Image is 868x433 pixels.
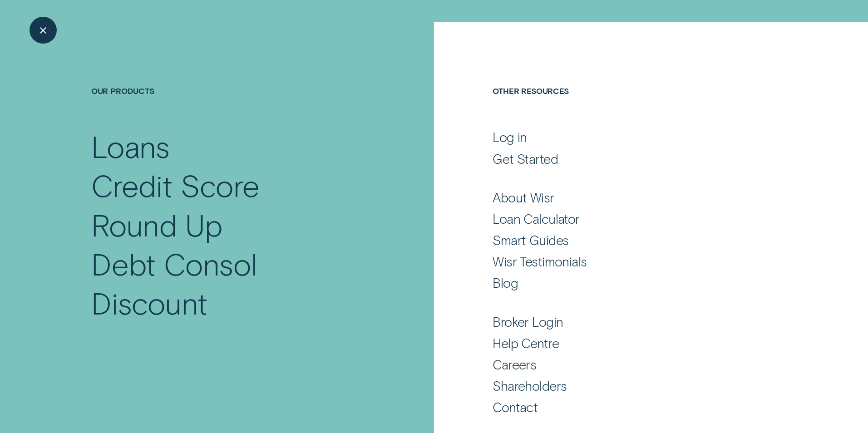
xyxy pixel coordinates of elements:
h4: Other Resources [493,86,776,127]
a: Log in [493,129,776,145]
a: Credit Score [91,166,371,205]
button: Close Menu [30,17,57,44]
a: Shareholders [493,378,776,394]
div: Loan Calculator [493,211,579,227]
a: Loan Calculator [493,211,776,227]
div: Loans [91,127,170,166]
div: Help Centre [493,335,559,351]
a: Help Centre [493,335,776,351]
a: Round Up [91,205,371,244]
a: Contact [493,399,776,415]
div: Contact [493,399,538,415]
a: Careers [493,356,776,373]
div: Log in [493,129,527,145]
h4: Our Products [91,86,371,127]
a: Broker Login [493,314,776,330]
div: Blog [493,275,518,291]
div: About Wisr [493,189,554,206]
div: Shareholders [493,378,567,394]
a: Smart Guides [493,232,776,248]
div: Smart Guides [493,232,568,248]
div: Broker Login [493,314,563,330]
div: Careers [493,356,536,373]
div: Wisr Testimonials [493,253,587,270]
a: Debt Consol Discount [91,244,371,323]
a: Wisr Testimonials [493,253,776,270]
a: Blog [493,275,776,291]
div: Round Up [91,205,222,244]
div: Credit Score [91,166,260,205]
div: Get Started [493,151,558,167]
a: Loans [91,127,371,166]
a: Get Started [493,151,776,167]
a: About Wisr [493,189,776,206]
